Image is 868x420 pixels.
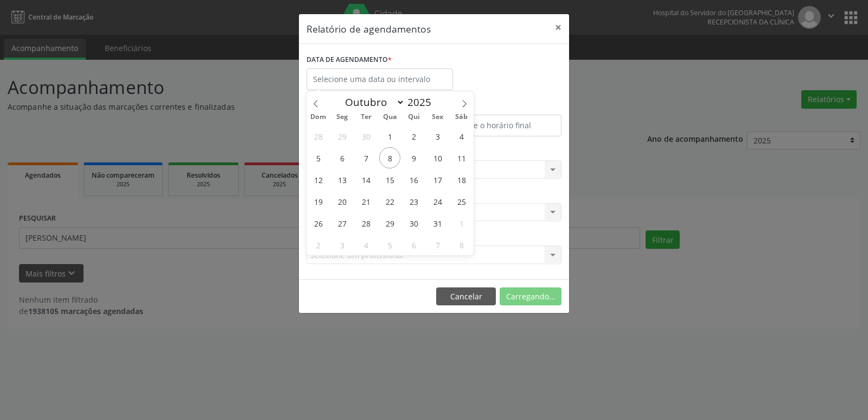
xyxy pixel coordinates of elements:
[427,212,448,234] span: Outubro 31, 2025
[500,287,561,306] button: Carregando...
[436,287,496,306] button: Cancelar
[427,191,448,212] span: Outubro 24, 2025
[307,114,330,121] span: Dom
[355,147,376,168] span: Outubro 7, 2025
[451,147,472,168] span: Outubro 11, 2025
[547,14,569,41] button: Close
[307,52,392,68] label: DATA DE AGENDAMENTO
[308,169,329,190] span: Outubro 12, 2025
[379,147,400,168] span: Outubro 8, 2025
[355,191,376,212] span: Outubro 21, 2025
[308,234,329,255] span: Novembro 2, 2025
[308,212,329,234] span: Outubro 26, 2025
[403,212,424,234] span: Outubro 30, 2025
[379,234,400,255] span: Novembro 5, 2025
[379,126,400,147] span: Outubro 1, 2025
[331,234,353,255] span: Novembro 3, 2025
[379,169,400,190] span: Outubro 15, 2025
[450,114,474,121] span: Sáb
[355,126,376,147] span: Setembro 30, 2025
[427,147,448,168] span: Outubro 10, 2025
[427,234,448,255] span: Novembro 7, 2025
[331,126,353,147] span: Setembro 29, 2025
[308,126,329,147] span: Setembro 28, 2025
[354,114,378,121] span: Ter
[331,212,353,234] span: Outubro 27, 2025
[451,234,472,255] span: Novembro 8, 2025
[451,126,472,147] span: Outubro 4, 2025
[403,147,424,168] span: Outubro 9, 2025
[451,212,472,234] span: Novembro 1, 2025
[437,98,561,115] label: ATÉ
[355,212,376,234] span: Outubro 28, 2025
[426,114,450,121] span: Sex
[451,169,472,190] span: Outubro 18, 2025
[379,191,400,212] span: Outubro 22, 2025
[355,169,376,190] span: Outubro 14, 2025
[403,234,424,255] span: Novembro 6, 2025
[340,95,405,110] select: Month
[378,114,402,121] span: Qua
[403,126,424,147] span: Outubro 2, 2025
[330,114,354,121] span: Seg
[403,191,424,212] span: Outubro 23, 2025
[331,169,353,190] span: Outubro 13, 2025
[307,22,431,36] h5: Relatório de agendamentos
[427,169,448,190] span: Outubro 17, 2025
[437,115,561,136] input: Selecione o horário final
[307,68,453,90] input: Selecione uma data ou intervalo
[379,212,400,234] span: Outubro 29, 2025
[355,234,376,255] span: Novembro 4, 2025
[308,191,329,212] span: Outubro 19, 2025
[331,147,353,168] span: Outubro 6, 2025
[331,191,353,212] span: Outubro 20, 2025
[403,169,424,190] span: Outubro 16, 2025
[402,114,426,121] span: Qui
[451,191,472,212] span: Outubro 25, 2025
[427,126,448,147] span: Outubro 3, 2025
[308,147,329,168] span: Outubro 5, 2025
[405,95,441,109] input: Year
